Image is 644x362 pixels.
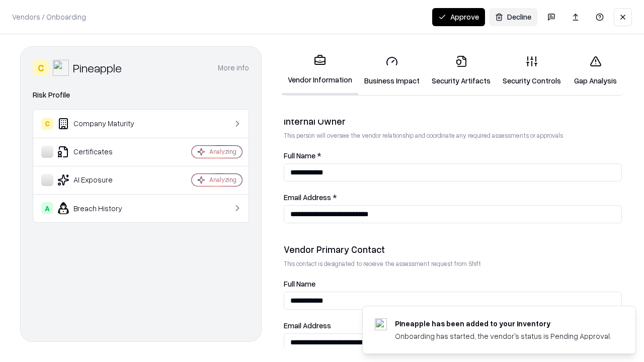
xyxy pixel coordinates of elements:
[284,152,622,159] label: Full Name *
[395,331,611,341] div: Onboarding has started, the vendor's status is Pending Approval.
[432,8,485,26] button: Approve
[282,46,358,95] a: Vendor Information
[358,47,426,94] a: Business Impact
[567,47,624,94] a: Gap Analysis
[375,318,387,330] img: pineappleenergy.com
[284,194,622,201] label: Email Address *
[497,47,567,94] a: Security Controls
[41,146,162,158] div: Certificates
[284,243,622,255] div: Vendor Primary Contact
[284,131,622,140] p: This person will oversee the vendor relationship and coordinate any required assessments or appro...
[395,318,611,329] div: Pineapple has been added to your inventory
[284,259,622,268] p: This contact is designated to receive the assessment request from Shift
[33,89,249,101] div: Risk Profile
[41,118,162,130] div: Company Maturity
[284,280,622,288] label: Full Name
[53,60,69,76] img: Pineapple
[209,175,236,184] div: Analyzing
[41,174,162,186] div: AI Exposure
[73,60,122,76] div: Pineapple
[284,322,622,329] label: Email Address
[218,59,249,77] button: More info
[41,202,162,214] div: Breach History
[284,115,622,127] div: Internal Owner
[33,60,49,76] div: C
[41,118,53,130] div: C
[209,147,236,156] div: Analyzing
[426,47,497,94] a: Security Artifacts
[41,202,53,214] div: A
[12,12,86,22] p: Vendors / Onboarding
[489,8,537,26] button: Decline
